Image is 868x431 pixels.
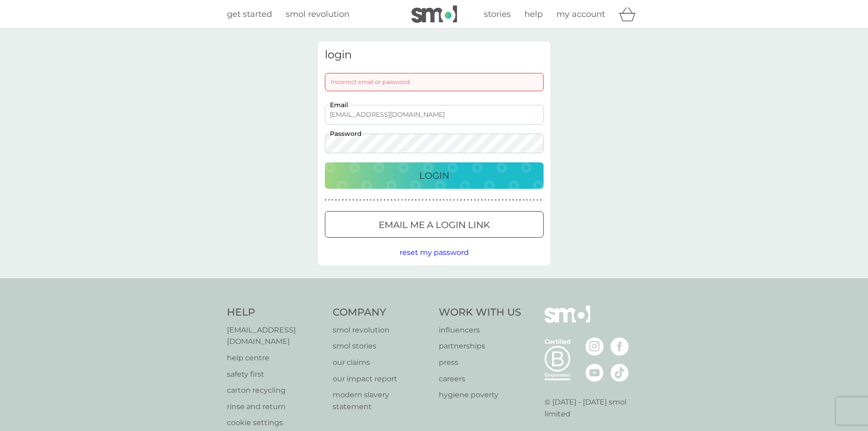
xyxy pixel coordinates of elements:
[286,9,349,19] span: smol revolution
[408,198,410,203] p: ●
[377,198,379,203] p: ●
[439,324,521,336] p: influencers
[544,396,642,420] p: © [DATE] - [DATE] smol limited
[411,5,457,23] img: smol
[227,401,324,413] p: rinse and return
[380,198,382,203] p: ●
[439,357,521,369] a: press
[586,363,604,382] img: visit the smol Youtube page
[411,198,413,203] p: ●
[526,198,528,203] p: ●
[360,198,361,203] p: ●
[384,198,385,203] p: ●
[325,162,544,189] button: Login
[400,247,469,259] button: reset my password
[484,9,511,19] span: stories
[398,198,400,203] p: ●
[619,5,642,23] div: basket
[556,8,605,21] a: my account
[373,198,375,203] p: ●
[460,198,462,203] p: ●
[390,198,392,203] p: ●
[332,198,334,203] p: ●
[339,198,340,203] p: ●
[356,198,358,203] p: ●
[325,73,544,91] div: Incorrect email or password
[439,389,521,401] a: hygiene poverty
[379,218,490,232] p: Email me a login link
[325,48,544,62] h3: login
[227,369,324,380] a: safety first
[524,8,543,21] a: help
[443,198,445,203] p: ●
[519,198,521,203] p: ●
[611,338,629,356] img: visit the smol Facebook page
[516,198,518,203] p: ●
[533,198,535,203] p: ●
[512,198,514,203] p: ●
[436,198,438,203] p: ●
[325,211,544,238] button: Email me a login link
[471,198,473,203] p: ●
[415,198,417,203] p: ●
[481,198,483,203] p: ●
[540,198,542,203] p: ●
[342,198,344,203] p: ●
[484,198,486,203] p: ●
[405,198,406,203] p: ●
[505,198,507,203] p: ●
[333,389,430,412] a: modern slavery statement
[366,198,368,203] p: ●
[333,340,430,352] a: smol stories
[349,198,351,203] p: ●
[446,198,448,203] p: ●
[498,198,500,203] p: ●
[537,198,539,203] p: ●
[419,168,449,183] p: Login
[426,198,427,203] p: ●
[457,198,458,203] p: ●
[363,198,365,203] p: ●
[529,198,531,203] p: ●
[439,340,521,352] a: partnerships
[492,198,493,203] p: ●
[227,324,324,348] a: [EMAIL_ADDRESS][DOMAIN_NAME]
[353,198,354,203] p: ●
[227,384,324,396] a: carton recycling
[478,198,479,203] p: ●
[418,198,420,203] p: ●
[227,417,324,429] a: cookie settings
[394,198,396,203] p: ●
[524,9,543,19] span: help
[333,373,430,385] a: our impact report
[333,324,430,336] a: smol revolution
[439,306,521,320] h4: Work With Us
[474,198,476,203] p: ●
[450,198,452,203] p: ●
[453,198,455,203] p: ●
[227,352,324,364] a: help centre
[401,198,403,203] p: ●
[227,9,272,19] span: get started
[611,363,629,382] img: visit the smol Tiktok page
[325,198,327,203] p: ●
[429,198,431,203] p: ●
[422,198,424,203] p: ●
[484,8,511,21] a: stories
[328,198,330,203] p: ●
[439,373,521,385] a: careers
[333,357,430,369] a: our claims
[432,198,434,203] p: ●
